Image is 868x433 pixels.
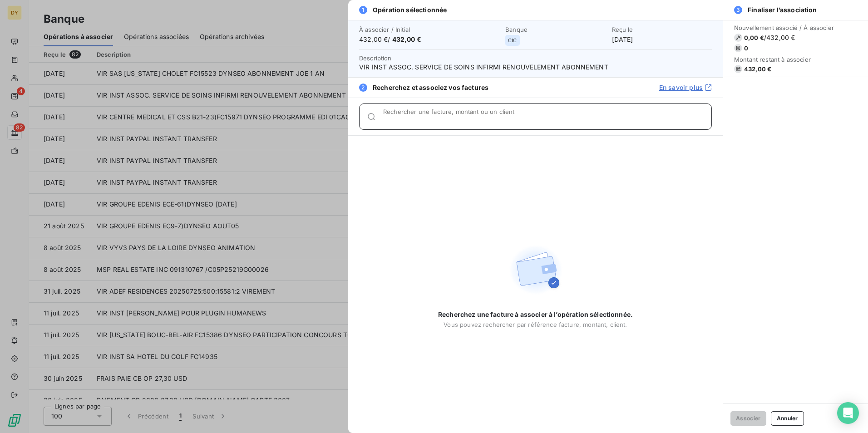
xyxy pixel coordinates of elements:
[734,6,742,14] span: 3
[359,26,500,33] span: À associer / Initial
[744,34,764,41] span: 0,00 €
[373,83,488,92] span: Recherchez et associez vos factures
[730,411,766,426] button: Associer
[744,44,748,52] span: 0
[612,26,712,44] div: [DATE]
[383,116,711,125] input: placeholder
[508,38,517,43] span: CIC
[507,241,565,299] img: Empty state
[505,26,606,33] span: Banque
[444,321,627,328] span: Vous pouvez rechercher par référence facture, montant, client.
[359,54,392,62] span: Description
[659,83,712,92] a: En savoir plus
[764,33,795,42] span: / 432,00 €
[392,35,421,43] span: 432,00 €
[612,26,712,33] span: Reçu le
[734,56,834,63] span: Montant restant à associer
[438,310,633,319] span: Recherchez une facture à associer à l’opération sélectionnée.
[359,6,367,14] span: 1
[359,35,500,44] span: 432,00 € /
[359,84,367,92] span: 2
[373,5,447,15] span: Opération sélectionnée
[744,65,771,73] span: 432,00 €
[837,402,859,424] div: Open Intercom Messenger
[734,24,834,31] span: Nouvellement associé / À associer
[771,411,804,426] button: Annuler
[359,63,712,72] span: VIR INST ASSOC. SERVICE DE SOINS INFIRMI RENOUVELEMENT ABONNEMENT
[748,5,817,15] span: Finaliser l’association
